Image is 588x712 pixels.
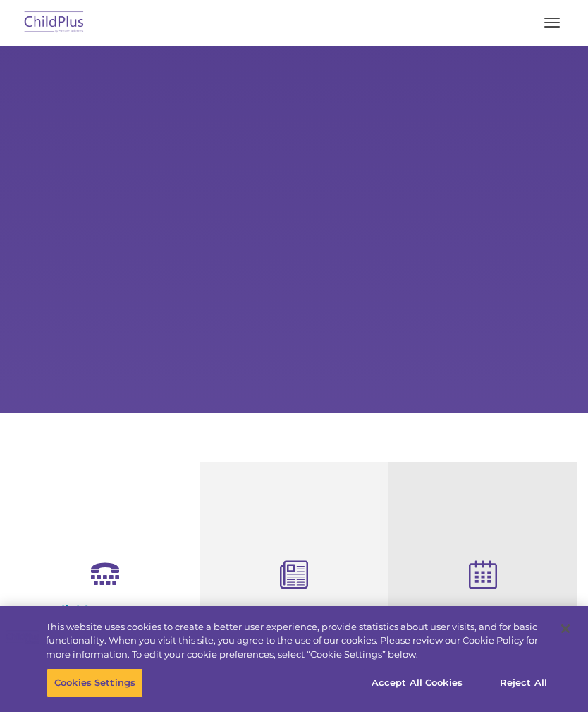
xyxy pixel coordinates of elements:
button: Cookies Settings [47,668,143,698]
div: This website uses cookies to create a better user experience, provide statistics about user visit... [46,620,547,662]
button: Close [550,613,581,644]
img: ChildPlus by Procare Solutions [21,6,87,40]
h4: Reliable Customer Support [21,603,189,634]
button: Reject All [479,668,568,698]
button: Accept All Cookies [364,668,470,698]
